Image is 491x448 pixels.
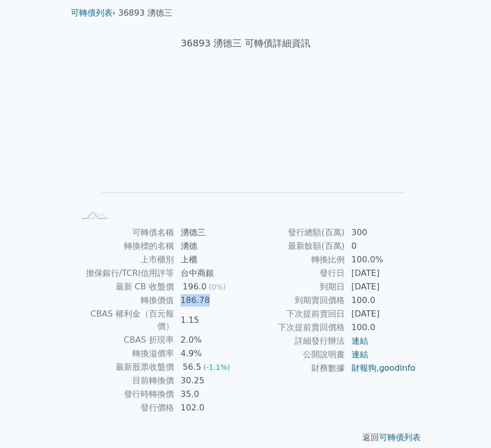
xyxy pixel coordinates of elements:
[181,361,204,373] div: 56.5
[345,253,417,267] td: 100.0%
[246,334,345,348] td: 詳細發行辦法
[345,280,417,294] td: [DATE]
[174,388,246,401] td: 35.0
[75,374,174,388] td: 目前轉換價
[345,239,417,253] td: 0
[71,7,116,19] li: ›
[174,347,246,360] td: 4.9%
[174,267,246,280] td: 台中商銀
[75,360,174,374] td: 最新股票收盤價
[246,307,345,321] td: 下次提前賣回日
[75,388,174,401] td: 發行時轉換價
[174,333,246,347] td: 2.0%
[345,294,417,307] td: 100.0
[345,226,417,239] td: 300
[351,349,368,359] a: 連結
[75,267,174,280] td: 擔保銀行/TCRI信用評等
[246,321,345,334] td: 下次提前賣回價格
[351,336,368,346] a: 連結
[439,398,491,448] iframe: Chat Widget
[181,281,209,293] div: 196.0
[174,401,246,415] td: 102.0
[75,401,174,415] td: 發行價格
[246,267,345,280] td: 發行日
[62,431,429,444] p: 返回
[75,226,174,239] td: 可轉債名稱
[246,348,345,361] td: 公開說明書
[246,239,345,253] td: 最新餘額(百萬)
[345,307,417,321] td: [DATE]
[246,226,345,239] td: 發行總額(百萬)
[345,321,417,334] td: 100.0
[75,280,174,294] td: 最新 CB 收盤價
[75,333,174,347] td: CBAS 折現率
[71,8,112,18] a: 可轉債列表
[351,363,376,373] a: 財報狗
[75,239,174,253] td: 轉換標的名稱
[345,267,417,280] td: [DATE]
[203,363,230,371] span: (-1.1%)
[246,361,345,375] td: 財務數據
[246,294,345,307] td: 到期賣回價格
[75,253,174,267] td: 上市櫃別
[174,226,246,239] td: 湧德三
[174,253,246,267] td: 上櫃
[92,83,404,208] g: Chart
[246,253,345,267] td: 轉換比例
[246,280,345,294] td: 到期日
[439,398,491,448] div: 聊天小工具
[379,363,416,373] a: goodinfo
[118,7,172,19] li: 36893 湧德三
[345,361,417,375] td: ,
[174,307,246,333] td: 1.15
[174,239,246,253] td: 湧德
[379,432,421,442] a: 可轉債列表
[209,283,226,291] span: (0%)
[75,294,174,307] td: 轉換價值
[174,294,246,307] td: 186.78
[75,307,174,333] td: CBAS 權利金（百元報價）
[75,347,174,360] td: 轉換溢價率
[174,374,246,388] td: 30.25
[62,36,429,51] h1: 36893 湧德三 可轉債詳細資訊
